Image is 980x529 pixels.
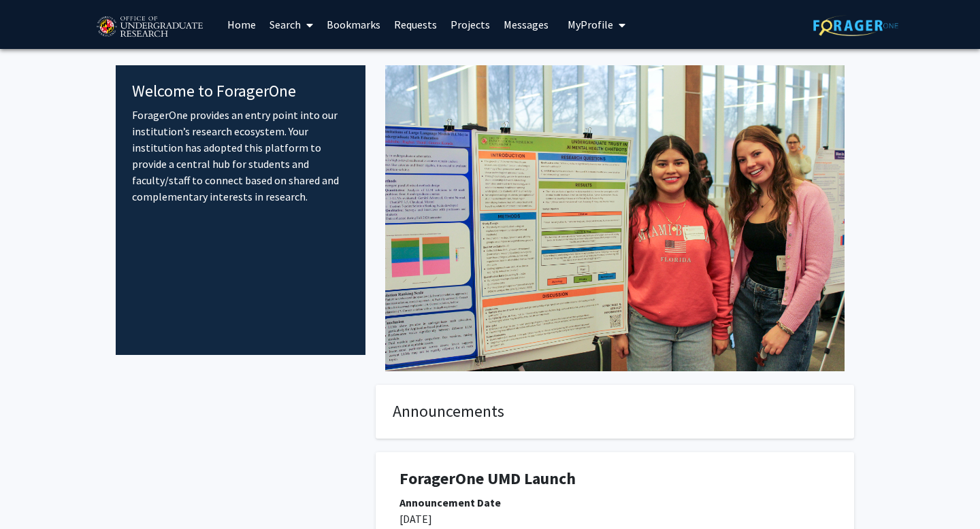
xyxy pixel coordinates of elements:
[387,1,444,48] a: Requests
[922,468,970,519] iframe: Chat
[92,10,207,44] img: University of Maryland Logo
[813,15,898,36] img: ForagerOne Logo
[263,1,320,48] a: Search
[497,1,555,48] a: Messages
[393,402,837,422] h4: Announcements
[132,82,349,101] h4: Welcome to ForagerOne
[399,469,830,489] h1: ForagerOne UMD Launch
[444,1,497,48] a: Projects
[399,494,830,511] div: Announcement Date
[399,511,830,527] p: [DATE]
[320,1,387,48] a: Bookmarks
[385,65,845,371] img: Cover Image
[132,107,349,205] p: ForagerOne provides an entry point into our institution’s research ecosystem. Your institution ha...
[220,1,263,48] a: Home
[568,18,613,31] span: My Profile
